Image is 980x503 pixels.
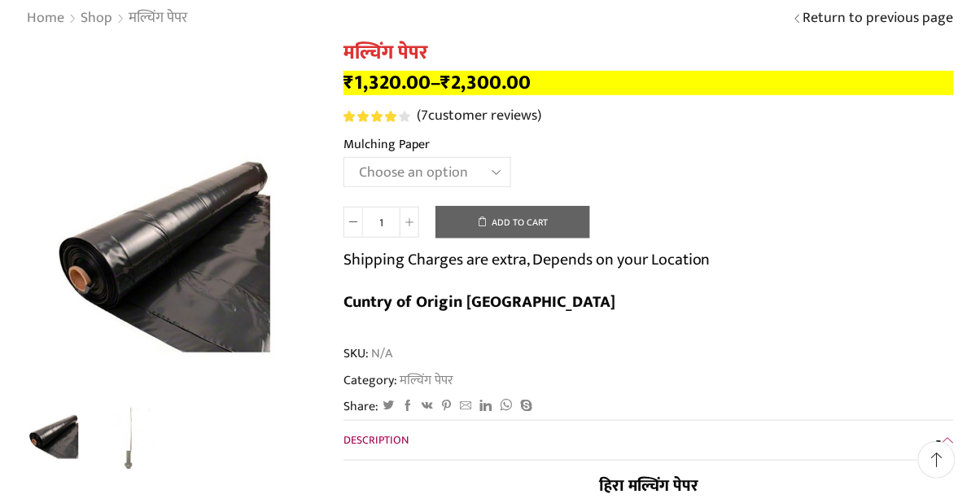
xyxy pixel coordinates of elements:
img: Mulching Paper Hole Long [98,405,165,472]
span: ₹ [440,66,451,99]
a: 1 [22,402,90,470]
b: Cuntry of Origin [GEOGRAPHIC_DATA] [343,288,615,316]
p: – [343,71,954,95]
bdi: 2,300.00 [440,66,531,99]
a: मल्चिंग पेपर [397,370,453,391]
span: 7 [421,103,428,128]
img: Mulching Paper [22,402,90,470]
span: N/A [369,344,392,363]
li: 2 / 2 [98,405,165,470]
a: मल्चिंग पेपर [128,8,188,29]
div: 1 / 2 [26,103,319,396]
nav: Breadcrumb [26,8,188,29]
bdi: 1,320.00 [343,66,431,99]
span: Share: [343,397,378,416]
span: ₹ [343,66,354,99]
h1: मल्चिंग पेपर [343,42,954,65]
strong: हिरा मल्चिंग पेपर [599,472,698,500]
a: Return to previous page [803,8,954,29]
a: (7customer reviews) [417,106,541,127]
label: Mulching Paper [343,135,430,154]
li: 1 / 2 [22,405,90,470]
span: Rated out of 5 based on customer ratings [343,111,398,122]
p: Shipping Charges are extra, Depends on your Location [343,247,711,273]
a: Description [343,421,954,460]
span: SKU: [343,344,954,363]
span: Description [343,431,409,449]
div: Rated 4.14 out of 5 [343,111,409,122]
span: Category: [343,371,453,390]
span: 7 [343,111,413,122]
a: Home [26,8,65,29]
input: Product quantity [363,207,400,238]
button: Add to cart [435,206,590,238]
a: Shop [80,8,113,29]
